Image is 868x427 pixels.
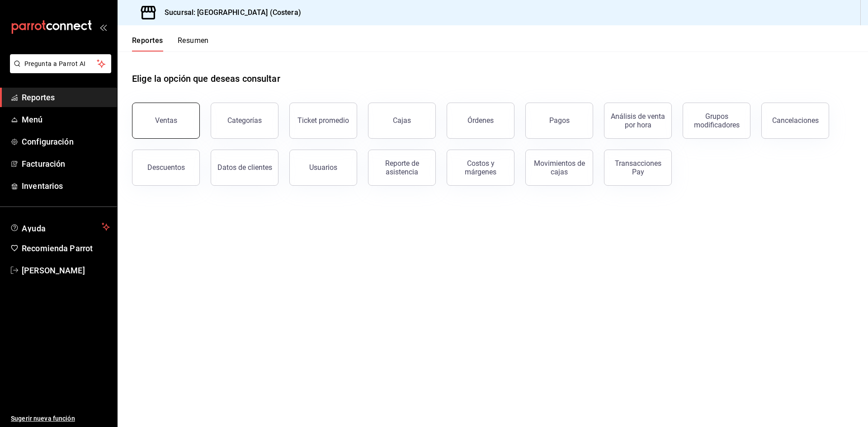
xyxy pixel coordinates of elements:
[178,36,209,52] button: Resumen
[309,163,337,172] div: Usuarios
[22,180,110,192] span: Inventarios
[289,150,357,186] button: Usuarios
[22,221,98,232] span: Ayuda
[549,116,570,125] div: Pagos
[393,116,411,125] div: Cajas
[525,103,593,139] button: Pagos
[604,103,672,139] button: Análisis de venta por hora
[689,112,745,129] div: Grupos modificadores
[453,159,509,176] div: Costos y márgenes
[22,158,110,170] span: Facturación
[289,103,357,139] button: Ticket promedio
[22,91,110,103] span: Reportes
[604,150,672,186] button: Transacciones Pay
[22,113,110,126] span: Menú
[368,150,436,186] button: Reporte de asistencia
[132,36,209,52] div: navigation tabs
[132,150,200,186] button: Descuentos
[374,159,430,176] div: Reporte de asistencia
[297,116,349,125] div: Ticket promedio
[22,264,110,277] span: [PERSON_NAME]
[155,116,177,125] div: Ventas
[761,103,829,139] button: Cancelaciones
[772,116,819,125] div: Cancelaciones
[22,242,110,254] span: Recomienda Parrot
[10,54,111,73] button: Pregunta a Parrot AI
[11,414,110,423] span: Sugerir nueva función
[447,150,514,186] button: Costos y márgenes
[157,7,301,18] h3: Sucursal: [GEOGRAPHIC_DATA] (Costera)
[531,159,587,176] div: Movimientos de cajas
[147,163,185,172] div: Descuentos
[525,150,593,186] button: Movimientos de cajas
[211,103,278,139] button: Categorías
[227,116,262,125] div: Categorías
[683,103,750,139] button: Grupos modificadores
[132,36,163,52] button: Reportes
[24,59,97,69] span: Pregunta a Parrot AI
[610,112,666,129] div: Análisis de venta por hora
[610,159,666,176] div: Transacciones Pay
[368,103,436,139] button: Cajas
[6,66,111,75] a: Pregunta a Parrot AI
[99,23,107,31] button: open_drawer_menu
[467,116,494,125] div: Órdenes
[132,103,200,139] button: Ventas
[132,72,280,85] h1: Elige la opción que deseas consultar
[217,163,272,172] div: Datos de clientes
[447,103,514,139] button: Órdenes
[22,136,110,148] span: Configuración
[211,150,278,186] button: Datos de clientes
